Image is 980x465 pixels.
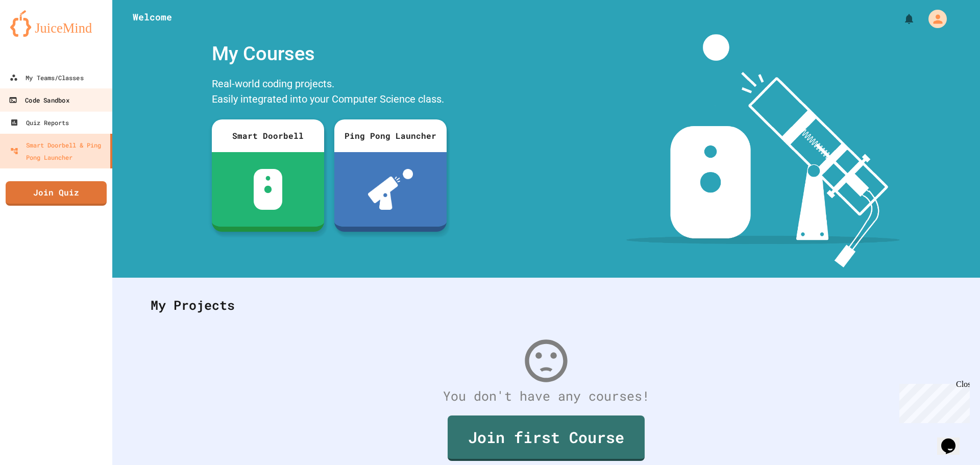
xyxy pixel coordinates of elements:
[895,380,970,423] iframe: chat widget
[4,4,70,65] div: Chat with us now!Close
[10,10,102,37] img: logo-orange.svg
[207,74,452,112] div: Real-world coding projects. Easily integrated into your Computer Science class.
[140,386,952,406] div: You don't have any courses!
[937,424,970,455] iframe: chat widget
[368,169,413,210] img: ppl-with-ball.png
[6,181,107,206] a: Join Quiz
[10,139,106,163] div: Smart Doorbell & Ping Pong Launcher
[9,94,69,107] div: Code Sandbox
[884,10,918,28] div: My Notifications
[10,71,84,84] div: My Teams/Classes
[212,119,324,152] div: Smart Doorbell
[10,116,69,129] div: Quiz Reports
[254,169,283,210] img: sdb-white.svg
[334,119,447,152] div: Ping Pong Launcher
[626,34,900,267] img: banner-image-my-projects.png
[918,7,949,31] div: My Account
[448,415,645,461] a: Join first Course
[140,285,952,325] div: My Projects
[207,34,452,74] div: My Courses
